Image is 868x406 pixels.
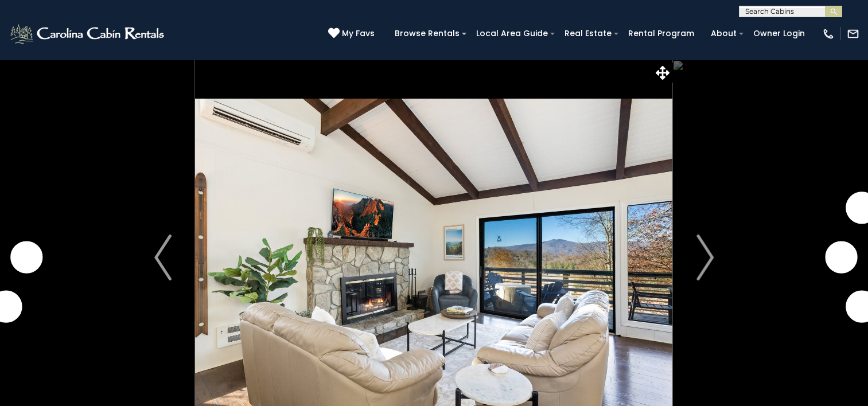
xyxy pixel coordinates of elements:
[705,25,742,42] a: About
[9,22,168,45] img: White-1-2.png
[696,235,714,280] img: arrow
[470,25,554,42] a: Local Area Guide
[389,25,465,42] a: Browse Rentals
[342,28,375,40] span: My Favs
[822,28,835,40] img: phone-regular-white.png
[559,25,617,42] a: Real Estate
[847,28,859,40] img: mail-regular-white.png
[748,25,811,42] a: Owner Login
[328,28,377,40] a: My Favs
[622,25,700,42] a: Rental Program
[154,235,172,280] img: arrow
